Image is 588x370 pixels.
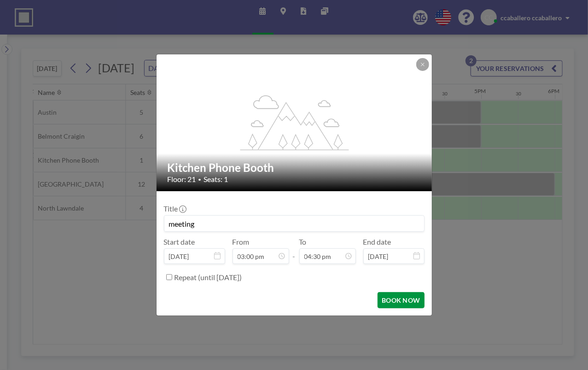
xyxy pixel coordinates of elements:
span: Seats: 1 [204,175,228,184]
span: • [198,176,202,183]
button: BOOK NOW [378,292,424,308]
label: Start date [164,237,195,247]
label: Title [164,204,186,213]
label: Repeat (until [DATE]) [175,273,242,282]
input: ccaballero's reservation [164,216,424,231]
label: To [299,237,307,247]
span: - [293,241,296,261]
g: flex-grow: 1.2; [240,94,349,150]
h2: Kitchen Phone Booth [168,161,422,175]
span: Floor: 21 [168,175,196,184]
label: From [233,237,250,247]
label: End date [363,237,391,247]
